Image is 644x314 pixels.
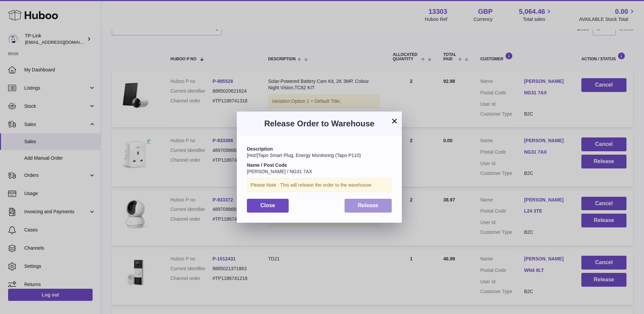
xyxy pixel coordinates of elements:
[247,146,273,152] strong: Description
[247,169,312,174] span: [PERSON_NAME] / NG31 7AX
[358,202,379,208] span: Release
[247,162,287,168] strong: Name / Post Code
[390,117,398,125] button: ×
[247,199,289,213] button: Close
[247,178,392,192] div: Please Note : This will release the order to the warehouse
[247,118,392,129] h3: Release Order to Warehouse
[260,202,275,208] span: Close
[247,153,361,158] span: [Hot!]Tapo Smart Plug, Energy Monitoring (Tapo P110)
[345,199,392,213] button: Release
